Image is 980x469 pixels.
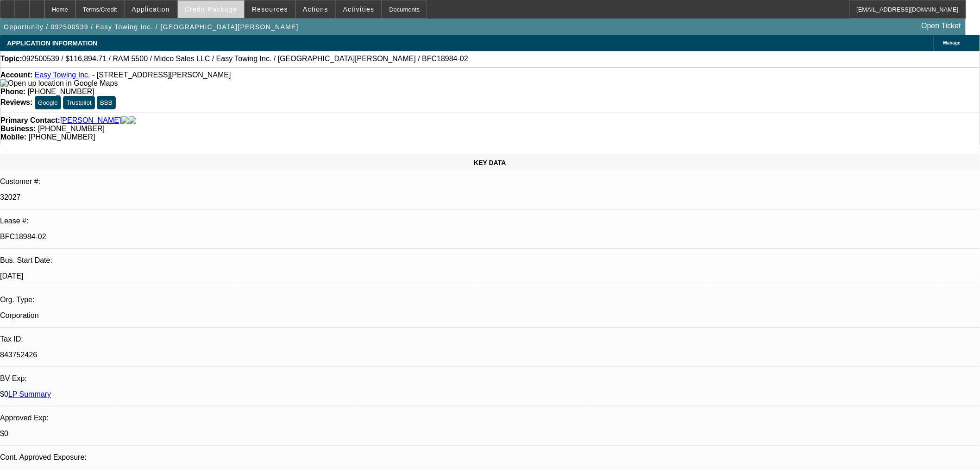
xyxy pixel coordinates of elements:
[0,116,60,125] strong: Primary Contact:
[0,71,32,79] strong: Account:
[4,23,299,31] span: Opportunity / 092500539 / Easy Towing Inc. / [GEOGRAPHIC_DATA][PERSON_NAME]
[918,18,965,34] a: Open Ticket
[185,6,237,13] span: Credit Package
[0,133,26,141] strong: Mobile:
[0,79,118,87] a: View Google Maps
[0,98,32,106] strong: Reviews:
[7,39,97,47] span: APPLICATION INFORMATION
[22,55,468,63] span: 092500539 / $116,894.71 / RAM 5500 / Midco Sales LLC / Easy Towing Inc. / [GEOGRAPHIC_DATA][PERSO...
[296,0,335,18] button: Actions
[129,116,136,125] img: linkedin-icon.png
[28,133,95,141] span: [PHONE_NUMBER]
[121,116,129,125] img: facebook-icon.png
[245,0,295,18] button: Resources
[35,71,90,79] a: Easy Towing Inc.
[125,0,176,18] button: Application
[97,96,116,109] button: BBB
[303,6,328,13] span: Actions
[0,79,118,88] img: Open up location in Google Maps
[8,390,51,398] a: LP Summary
[0,55,22,63] strong: Topic:
[0,125,36,133] strong: Business:
[252,6,288,13] span: Resources
[132,6,170,13] span: Application
[63,96,94,109] button: Trustpilot
[943,40,961,45] span: Manage
[178,0,244,18] button: Credit Package
[60,116,121,125] a: [PERSON_NAME]
[0,88,25,95] strong: Phone:
[38,125,105,133] span: [PHONE_NUMBER]
[28,88,94,95] span: [PHONE_NUMBER]
[92,71,231,79] span: - [STREET_ADDRESS][PERSON_NAME]
[336,0,382,18] button: Activities
[35,96,61,109] button: Google
[343,6,375,13] span: Activities
[474,159,506,166] span: KEY DATA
